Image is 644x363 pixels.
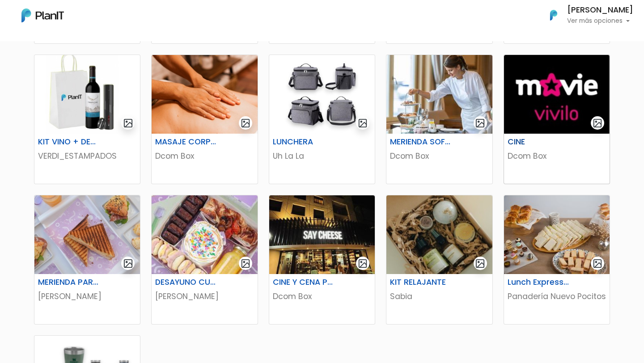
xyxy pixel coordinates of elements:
[504,195,610,274] img: thumb_WhatsApp_Image_2024-05-07_at_13.48.22.jpeg
[38,150,136,162] p: VERDI_ESTAMPADOS
[273,150,371,162] p: Uh La La
[390,291,488,302] p: Sabia
[34,55,140,134] img: thumb_WhatsApp_Image_2024-06-27_at_13.35.36__1_.jpeg
[273,291,371,302] p: Dcom Box
[386,195,492,274] img: thumb_9A159ECA-3452-4DC8-A68F-9EF8AB81CC9F.jpeg
[151,55,258,184] a: gallery-light MASAJE CORPORAL Dcom Box
[544,5,563,25] img: PlanIt Logo
[390,150,488,162] p: Dcom Box
[504,55,610,184] a: gallery-light CINE Dcom Box
[155,291,254,302] p: [PERSON_NAME]
[34,195,140,325] a: gallery-light MERIENDA PARA 2 [PERSON_NAME]
[475,118,485,128] img: gallery-light
[593,118,603,128] img: gallery-light
[34,55,140,184] a: gallery-light KIT VINO + DESCORCHADOR VERDI_ESTAMPADOS
[358,258,368,269] img: gallery-light
[502,278,575,287] h6: Lunch Express 5 personas
[386,55,492,184] a: gallery-light MERIENDA SOFITEL Dcom Box
[508,150,606,162] p: Dcom Box
[508,291,606,302] p: Panadería Nuevo Pocitos
[152,195,257,274] img: thumb_WhatsApp_Image_2025-02-28_at_13.43.42__2_.jpeg
[241,258,251,269] img: gallery-light
[151,195,258,325] a: gallery-light DESAYUNO CUMPLE PARA 1 [PERSON_NAME]
[269,195,375,325] a: gallery-light CINE Y CENA PARA 2 Dcom Box
[504,55,610,134] img: thumb_thumb_moviecenter_logo.jpeg
[267,137,340,147] h6: LUNCHERA
[33,137,106,147] h6: KIT VINO + DESCORCHADOR
[385,137,458,147] h6: MERIENDA SOFITEL
[150,137,223,147] h6: MASAJE CORPORAL
[152,55,257,134] img: thumb_EEBA820B-9A13-4920-8781-964E5B39F6D7.jpeg
[358,118,368,128] img: gallery-light
[567,18,633,24] p: Ver más opciones
[567,6,633,14] h6: [PERSON_NAME]
[593,258,603,269] img: gallery-light
[502,137,575,147] h6: CINE
[386,55,492,134] img: thumb_WhatsApp_Image_2024-04-18_at_14.35.47.jpeg
[504,195,610,325] a: gallery-light Lunch Express 5 personas Panadería Nuevo Pocitos
[150,278,223,287] h6: DESAYUNO CUMPLE PARA 1
[241,118,251,128] img: gallery-light
[475,258,485,269] img: gallery-light
[386,195,492,325] a: gallery-light KIT RELAJANTE Sabia
[21,8,64,22] img: PlanIt Logo
[123,258,133,269] img: gallery-light
[538,4,633,27] button: PlanIt Logo [PERSON_NAME] Ver más opciones
[46,8,129,26] div: ¿Necesitás ayuda?
[155,150,254,162] p: Dcom Box
[267,278,340,287] h6: CINE Y CENA PARA 2
[38,291,136,302] p: [PERSON_NAME]
[269,55,375,184] a: gallery-light LUNCHERA Uh La La
[385,278,458,287] h6: KIT RELAJANTE
[269,195,375,274] img: thumb_WhatsApp_Image_2024-05-31_at_10.12.15.jpeg
[34,195,140,274] img: thumb_thumb_194E8C92-9FC3-430B-9E41-01D9E9B75AED.jpeg
[269,55,375,134] img: thumb_image__copia___copia___copia___copia___copia___copia___copia___copia___copia_-Photoroom__28...
[33,278,106,287] h6: MERIENDA PARA 2
[123,118,133,128] img: gallery-light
